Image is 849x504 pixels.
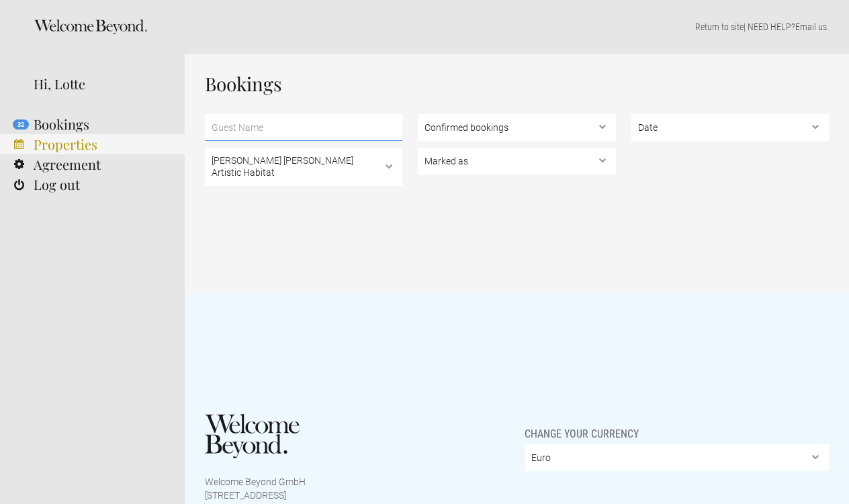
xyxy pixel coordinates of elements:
flynt-notification-badge: 32 [13,119,29,130]
select: , , , [418,148,615,174]
img: Welcome Beyond [205,414,300,458]
a: Email us [795,21,827,32]
select: , [631,114,829,141]
a: Return to site [695,21,744,32]
select: Change your currency [525,444,829,471]
p: | NEED HELP? . [205,20,829,34]
div: Hi, Lotte [34,74,165,94]
input: Guest Name [205,114,402,141]
h1: Bookings [205,74,829,94]
select: , , [418,114,615,141]
span: Change your currency [525,414,639,441]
